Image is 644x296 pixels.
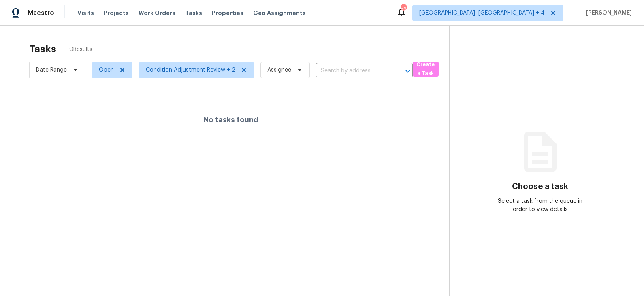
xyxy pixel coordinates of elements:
span: [PERSON_NAME] [583,9,632,17]
span: Assignee [267,66,291,74]
span: Tasks [185,10,202,16]
h2: Tasks [29,45,56,53]
span: Create a Task [417,60,435,79]
input: Search by address [316,65,390,77]
span: [GEOGRAPHIC_DATA], [GEOGRAPHIC_DATA] + 4 [419,9,545,17]
div: 56 [401,5,406,13]
span: Maestro [28,9,54,17]
span: Visits [77,9,94,17]
span: Properties [212,9,243,17]
span: 0 Results [69,45,92,53]
span: Condition Adjustment Review + 2 [146,66,235,74]
span: Work Orders [139,9,175,17]
button: Open [402,66,414,77]
span: Open [99,66,114,74]
h4: No tasks found [203,116,258,124]
span: Projects [104,9,129,17]
span: Date Range [36,66,67,74]
span: Geo Assignments [253,9,306,17]
div: Select a task from the queue in order to view details [495,197,586,213]
button: Create a Task [413,62,439,77]
h3: Choose a task [512,183,568,191]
